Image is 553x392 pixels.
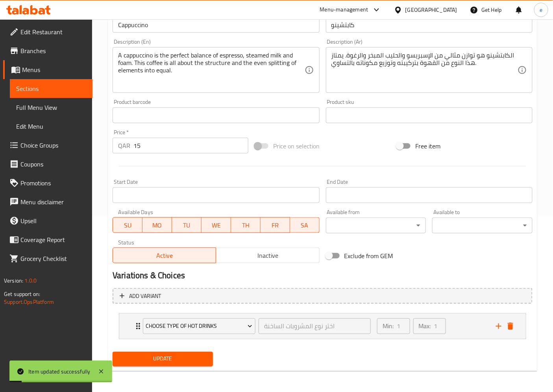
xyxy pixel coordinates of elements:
[326,218,426,233] div: ​
[4,276,23,286] span: Version:
[4,297,54,307] a: Support.OpsPlatform
[175,220,198,231] span: TU
[24,276,37,286] span: 1.0.0
[3,22,92,41] a: Edit Restaurant
[146,322,253,331] span: choose type of hot drinks
[3,211,92,230] a: Upsell
[118,141,130,150] p: QAR
[113,270,533,281] h2: Variations & Choices
[22,65,86,74] span: Menus
[216,248,319,263] button: Inactive
[16,122,86,131] span: Edit Menu
[202,217,231,233] button: WE
[3,192,92,211] a: Menu disclaimer
[20,159,86,169] span: Coupons
[205,220,228,231] span: WE
[113,17,319,33] input: Enter name En
[326,107,533,123] input: Please enter product sku
[505,320,516,332] button: delete
[16,103,86,112] span: Full Menu View
[3,249,92,268] a: Grocery Checklist
[415,141,440,151] span: Free item
[419,322,431,331] p: Max:
[113,217,142,233] button: SU
[16,84,86,93] span: Sections
[344,251,393,261] span: Exclude from GEM
[119,314,526,339] div: Expand
[113,352,213,366] button: Update
[10,79,92,98] a: Sections
[133,138,248,153] input: Please enter price
[20,27,86,37] span: Edit Restaurant
[116,220,139,231] span: SU
[493,320,505,332] button: add
[146,220,169,231] span: MO
[20,141,86,150] span: Choice Groups
[234,220,257,231] span: TH
[113,288,533,304] button: Add variant
[3,155,92,174] a: Coupons
[540,6,542,14] span: e
[113,248,216,263] button: Active
[113,310,533,342] li: Expand
[326,17,533,33] input: Enter name Ar
[20,216,86,226] span: Upsell
[20,197,86,207] span: Menu disclaimer
[4,289,40,299] span: Get support on:
[20,178,86,188] span: Promotions
[261,217,290,233] button: FR
[331,52,518,89] textarea: الكابتشينو هو توازن مثالي من الإسبريسو والحليب المبخر والرغوة. يمتاز هذا النوع من القهوة بتركيبته...
[20,235,86,244] span: Coverage Report
[3,230,92,249] a: Coverage Report
[273,141,320,151] span: Price on selection
[3,60,92,79] a: Menus
[129,291,161,301] span: Add variant
[231,217,261,233] button: TH
[116,250,213,261] span: Active
[118,52,304,89] textarea: A cappuccino is the perfect balance of espresso, steamed milk and foam. This coffee is all about ...
[119,354,207,364] span: Update
[142,217,172,233] button: MO
[143,318,255,334] button: choose type of hot drinks
[28,367,90,376] div: Item updated successfully
[10,117,92,136] a: Edit Menu
[405,6,457,14] div: [GEOGRAPHIC_DATA]
[290,217,320,233] button: SA
[3,136,92,155] a: Choice Groups
[383,322,394,331] p: Min:
[320,5,368,15] div: Menu-management
[10,98,92,117] a: Full Menu View
[293,220,316,231] span: SA
[3,41,92,60] a: Branches
[432,218,533,233] div: ​
[20,254,86,263] span: Grocery Checklist
[264,220,287,231] span: FR
[219,250,316,261] span: Inactive
[20,46,86,55] span: Branches
[172,217,202,233] button: TU
[3,174,92,192] a: Promotions
[113,107,319,123] input: Please enter product barcode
